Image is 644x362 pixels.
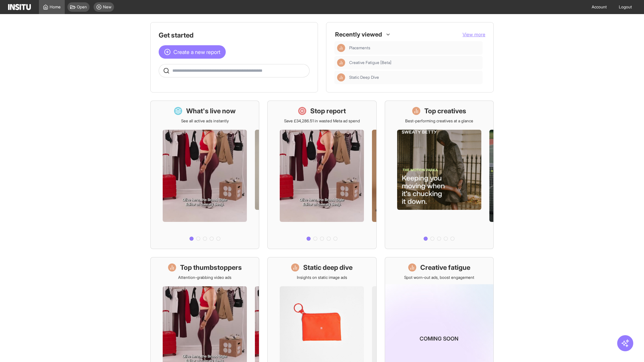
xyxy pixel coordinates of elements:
[180,263,242,272] h1: Top thumbstoppers
[349,45,480,51] span: Placements
[349,75,480,80] span: Static Deep Dive
[424,106,466,116] h1: Top creatives
[385,101,494,249] a: Top creativesBest-performing creatives at a glance
[173,48,220,56] span: Create a new report
[310,106,346,116] h1: Stop report
[159,31,310,40] h1: Get started
[349,60,391,65] span: Creative Fatigue [Beta]
[150,101,259,249] a: What's live nowSee all active ads instantly
[8,4,31,10] img: Logo
[349,45,370,51] span: Placements
[77,4,87,10] span: Open
[337,59,345,67] div: Insights
[267,101,376,249] a: Stop reportSave £34,286.51 in wasted Meta ad spend
[463,32,485,37] span: View more
[405,118,473,124] p: Best-performing creatives at a glance
[303,263,353,272] h1: Static deep dive
[463,31,485,38] button: View more
[103,4,111,10] span: New
[284,118,360,124] p: Save £34,286.51 in wasted Meta ad spend
[178,275,231,280] p: Attention-grabbing video ads
[337,44,345,52] div: Insights
[337,73,345,81] div: Insights
[159,45,226,59] button: Create a new report
[349,60,480,65] span: Creative Fatigue [Beta]
[297,275,347,280] p: Insights on static image ads
[181,118,229,124] p: See all active ads instantly
[349,75,379,80] span: Static Deep Dive
[50,4,61,10] span: Home
[186,106,236,116] h1: What's live now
